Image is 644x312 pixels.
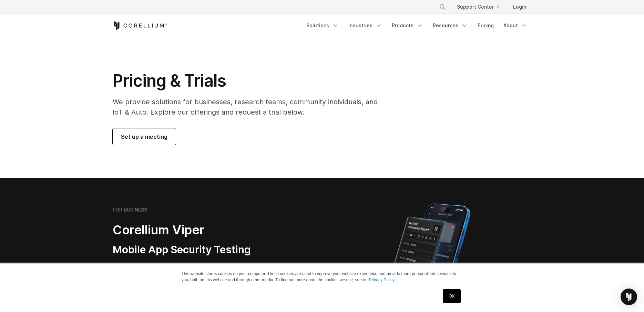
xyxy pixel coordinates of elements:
[451,1,505,13] a: Support Center
[113,70,387,91] h1: Pricing & Trials
[113,262,289,287] p: Security pentesting and AppSec teams will love the simplicity of automated report generation comb...
[113,207,147,213] h6: FOR BUSINESS
[113,243,289,256] h3: Mobile App Security Testing
[388,19,427,32] a: Products
[621,289,637,305] div: Open Intercom Messenger
[113,222,289,238] h2: Corellium Viper
[113,21,167,30] a: Corellium Home
[121,133,167,141] span: Set up a meeting
[302,19,343,32] a: Solutions
[473,19,498,32] a: Pricing
[431,1,532,13] div: Navigation Menu
[508,1,532,13] a: Login
[113,97,387,117] p: We provide solutions for businesses, research teams, community individuals, and IoT & Auto. Explo...
[113,128,176,145] a: Set up a meeting
[344,19,386,32] a: Industries
[302,19,532,32] div: Navigation Menu
[182,271,463,283] p: This website stores cookies on your computer. These cookies are used to improve your website expe...
[429,19,472,32] a: Resources
[499,19,532,32] a: About
[443,289,460,303] a: OK
[369,277,396,282] a: Privacy Policy.
[436,1,449,13] button: Search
